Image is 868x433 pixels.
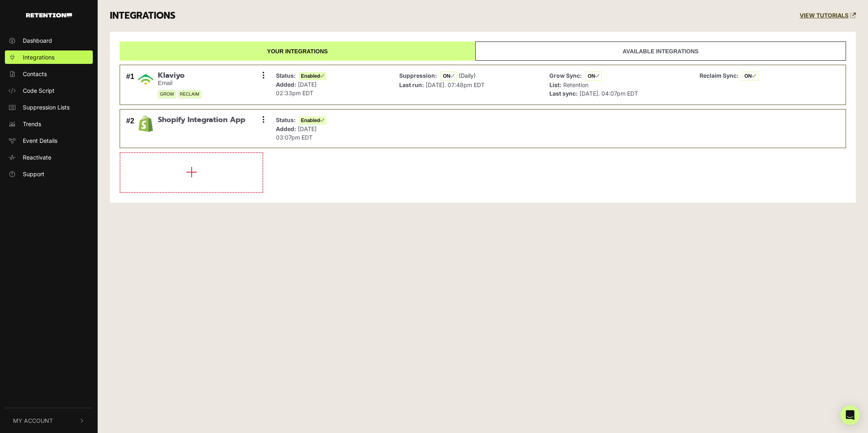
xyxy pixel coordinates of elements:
[158,90,176,98] span: GROW
[26,13,72,17] img: Retention.com
[126,116,134,142] div: #2
[138,71,154,87] img: Klaviyo
[158,116,245,125] span: Shopify Integration App
[459,72,476,79] span: (Daily)
[120,42,475,61] a: Your integrations
[178,90,201,98] span: RECLAIM
[5,408,93,433] button: My Account
[23,86,55,95] span: Code Script
[549,90,578,97] strong: Last sync:
[23,103,70,112] span: Suppression Lists
[13,416,53,425] span: My Account
[299,116,327,125] span: Enabled
[426,81,485,88] span: [DATE]. 07:48pm EDT
[700,72,739,79] strong: Reclaim Sync:
[23,53,55,61] span: Integrations
[276,81,296,88] strong: Added:
[138,116,154,132] img: Shopify Integration App
[563,81,588,88] span: Retention
[5,101,93,114] a: Suppression Lists
[110,10,175,22] h3: INTEGRATIONS
[399,72,437,79] strong: Suppression:
[299,72,327,80] span: Enabled
[840,405,860,425] div: Open Intercom Messenger
[5,50,93,64] a: Integrations
[579,90,638,97] span: [DATE]. 04:07pm EDT
[800,12,856,19] a: VIEW TUTORIALS
[23,70,47,78] span: Contacts
[440,72,457,81] span: ON
[23,136,57,145] span: Event Details
[5,167,93,181] a: Support
[5,67,93,81] a: Contacts
[276,125,296,132] strong: Added:
[5,134,93,147] a: Event Details
[5,151,93,164] a: Reactivate
[549,81,562,88] strong: List:
[158,80,201,87] small: Email
[23,153,51,162] span: Reactivate
[23,120,41,128] span: Trends
[23,170,44,178] span: Support
[475,42,846,61] a: Available integrations
[5,84,93,97] a: Code Script
[585,72,602,81] span: ON
[5,34,93,47] a: Dashboard
[126,71,134,99] div: #1
[549,72,582,79] strong: Grow Sync:
[399,81,424,88] strong: Last run:
[276,116,296,123] strong: Status:
[23,36,52,45] span: Dashboard
[276,72,296,79] strong: Status:
[5,117,93,131] a: Trends
[742,72,759,81] span: ON
[276,81,317,96] span: [DATE] 02:33pm EDT
[158,71,201,80] span: Klaviyo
